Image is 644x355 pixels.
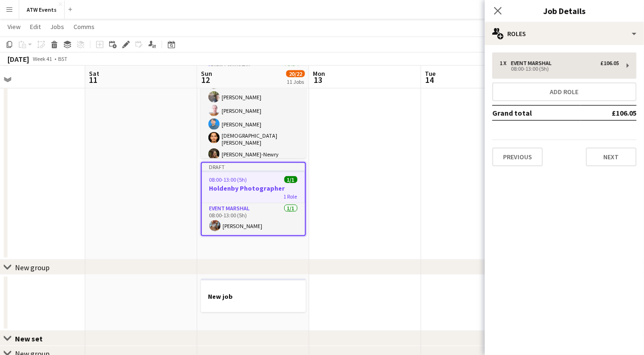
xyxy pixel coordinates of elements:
button: Previous [492,148,543,166]
div: 1 x [500,60,511,67]
span: Comms [74,22,95,31]
app-job-card: New job [201,279,306,312]
div: Roles [485,22,644,45]
span: 11 [88,74,99,85]
div: New group [15,263,50,272]
span: 08:00-13:00 (5h) [209,176,247,183]
div: Event Marshal [511,60,555,67]
a: Comms [70,21,98,33]
a: Jobs [46,21,68,33]
div: Draft [202,163,305,170]
span: Week 41 [31,55,54,62]
div: 11 Jobs [287,78,304,85]
app-job-card: 08:00-13:15 (5h15m)6/6Holdenby Duathlon, trail & canicross Run course Marshal - £20 ATW credits p... [201,20,306,158]
span: 1/1 [284,176,297,183]
a: Edit [26,21,44,33]
span: Jobs [50,22,64,31]
h3: New job [201,292,306,301]
h3: Holdenby Photographer [202,184,305,192]
h3: Job Details [485,5,644,17]
span: Mon [313,69,325,78]
a: View [4,21,24,33]
app-card-role: Event Marshal1/108:00-13:00 (5h)[PERSON_NAME] [202,203,305,235]
div: New set [15,334,50,343]
span: Sat [89,69,99,78]
span: Tue [425,69,436,78]
button: Add role [492,82,637,101]
span: 12 [200,74,212,85]
span: 13 [311,74,325,85]
app-job-card: Draft08:00-13:00 (5h)1/1Holdenby Photographer1 RoleEvent Marshal1/108:00-13:00 (5h)[PERSON_NAME] [201,162,306,236]
span: Sun [201,69,212,78]
span: Edit [30,22,41,31]
app-card-role: Event Marshal6/608:00-13:15 (5h15m)[PERSON_NAME][PERSON_NAME][PERSON_NAME][PERSON_NAME][DEMOGRAPH... [201,61,306,163]
button: Next [586,148,637,166]
td: £106.05 [581,105,637,120]
div: BST [58,55,67,62]
span: 14 [423,74,436,85]
span: View [7,22,21,31]
td: Grand total [492,105,581,120]
span: 1 Role [284,193,297,200]
button: ATW Events [19,0,65,19]
div: £106.05 [600,60,619,67]
div: 08:00-13:00 (5h) [500,67,619,71]
span: 20/22 [286,70,305,77]
div: [DATE] [7,54,29,64]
